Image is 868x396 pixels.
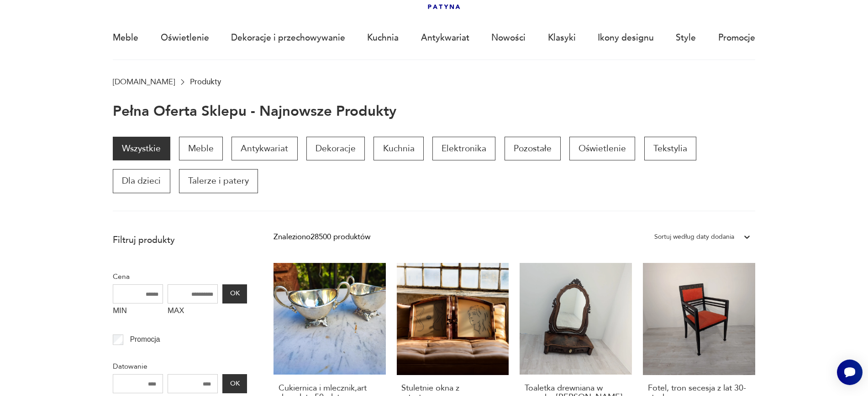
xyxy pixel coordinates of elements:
[113,17,138,59] a: Meble
[113,104,396,119] h1: Pełna oferta sklepu - najnowsze produkty
[491,17,526,59] a: Nowości
[837,360,863,385] iframe: Smartsupp widget button
[113,271,247,283] p: Cena
[231,17,345,59] a: Dekoracje i przechowywanie
[718,17,755,59] a: Promocje
[113,137,170,160] a: Wszystkie
[231,137,297,160] a: Antykwariat
[432,137,495,160] a: Elektronika
[161,17,209,59] a: Oświetlenie
[306,137,365,160] a: Dekoracje
[168,303,218,321] label: MAX
[179,169,258,193] a: Talerze i patery
[367,17,399,59] a: Kuchnia
[130,334,160,345] p: Promocja
[505,137,561,160] a: Pozostałe
[569,137,635,160] a: Oświetlenie
[113,360,247,372] p: Datowanie
[274,231,370,243] div: Znaleziono 28500 produktów
[654,231,734,243] div: Sortuj według daty dodania
[548,17,576,59] a: Klasyki
[113,234,247,246] p: Filtruj produkty
[222,284,247,303] button: OK
[179,137,223,160] a: Meble
[644,137,696,160] a: Tekstylia
[113,169,170,193] a: Dla dzieci
[676,17,696,59] a: Style
[421,17,469,59] a: Antykwariat
[374,137,423,160] a: Kuchnia
[113,77,175,86] a: [DOMAIN_NAME]
[113,303,163,321] label: MIN
[598,17,654,59] a: Ikony designu
[222,374,247,393] button: OK
[190,77,221,86] p: Produkty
